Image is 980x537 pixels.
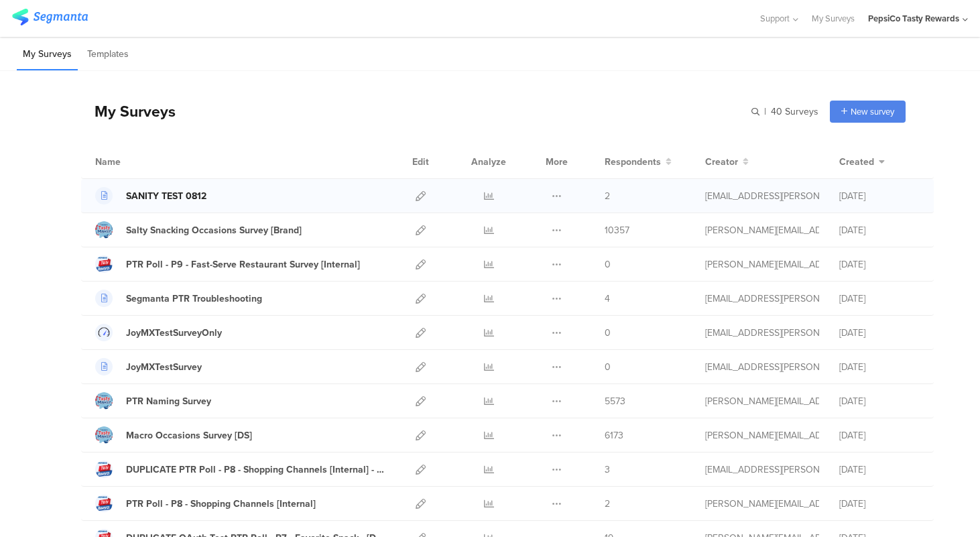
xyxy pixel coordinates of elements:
[126,292,262,306] div: Segmanta PTR Troubleshooting
[705,155,738,169] span: Creator
[605,497,610,511] span: 2
[705,155,749,169] button: Creator
[126,189,206,203] div: SANITY TEST 0812
[839,223,920,237] div: [DATE]
[95,155,176,169] div: Name
[839,155,885,169] button: Created
[95,255,360,273] a: PTR Poll - P9 - Fast-Serve Restaurant Survey [Internal]
[469,145,509,178] div: Analyze
[851,105,894,118] span: New survey
[705,360,819,374] div: andreza.godoy.contractor@pepsico.com
[760,12,790,25] span: Support
[95,187,206,204] a: SANITY TEST 0812
[605,326,611,340] span: 0
[839,326,920,340] div: [DATE]
[81,39,135,70] li: Templates
[839,292,920,306] div: [DATE]
[126,497,316,511] div: PTR Poll - P8 - Shopping Channels [Internal]
[605,360,611,374] span: 0
[605,428,623,442] span: 6173
[12,9,88,25] img: segmanta logo
[705,497,819,511] div: megan.lynch@pepsico.com
[839,428,920,442] div: [DATE]
[95,461,386,478] a: DUPLICATE PTR Poll - P8 - Shopping Channels [Internal] - test
[605,394,625,408] span: 5573
[126,394,211,408] div: PTR Naming Survey
[868,12,959,25] div: PepsiCo Tasty Rewards
[605,463,610,477] span: 3
[126,360,202,374] div: JoyMXTestSurvey
[95,495,316,512] a: PTR Poll - P8 - Shopping Channels [Internal]
[126,326,222,340] div: JoyMXTestSurveyOnly
[605,257,611,272] span: 0
[605,189,610,203] span: 2
[839,257,920,272] div: [DATE]
[95,324,222,341] a: JoyMXTestSurveyOnly
[605,223,629,237] span: 10357
[95,221,302,239] a: Salty Snacking Occasions Survey [Brand]
[95,358,202,375] a: JoyMXTestSurvey
[126,463,386,477] div: DUPLICATE PTR Poll - P8 - Shopping Channels [Internal] - test
[705,189,819,203] div: andreza.godoy.contractor@pepsico.com
[95,426,252,444] a: Macro Occasions Survey [DS]
[705,257,819,272] div: megan.lynch@pepsico.com
[839,394,920,408] div: [DATE]
[705,463,819,477] div: andreza.godoy.contractor@pepsico.com
[605,155,672,169] button: Respondents
[839,155,874,169] span: Created
[705,326,819,340] div: andreza.godoy.contractor@pepsico.com
[839,497,920,511] div: [DATE]
[81,100,176,123] div: My Surveys
[542,145,571,178] div: More
[839,463,920,477] div: [DATE]
[705,292,819,306] div: andreza.godoy.contractor@pepsico.com
[95,290,262,307] a: Segmanta PTR Troubleshooting
[839,189,920,203] div: [DATE]
[705,223,819,237] div: megan.lynch@pepsico.com
[17,39,78,70] li: My Surveys
[95,392,211,410] a: PTR Naming Survey
[605,155,661,169] span: Respondents
[705,394,819,408] div: megan.lynch@pepsico.com
[126,223,302,237] div: Salty Snacking Occasions Survey [Brand]
[705,428,819,442] div: megan.lynch@pepsico.com
[126,257,360,272] div: PTR Poll - P9 - Fast-Serve Restaurant Survey [Internal]
[126,428,252,442] div: Macro Occasions Survey [DS]
[839,360,920,374] div: [DATE]
[406,145,435,178] div: Edit
[605,292,610,306] span: 4
[771,105,818,119] span: 40 Surveys
[762,105,768,119] span: |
